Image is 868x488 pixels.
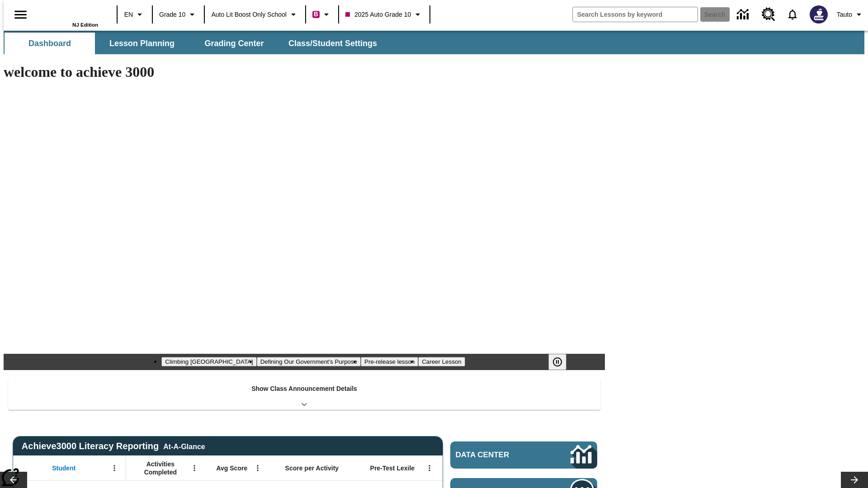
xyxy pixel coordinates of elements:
[97,33,187,54] button: Lesson Planning
[108,461,121,475] button: Open Menu
[189,33,279,54] button: Grading Center
[731,2,756,27] a: Data Center
[548,354,576,370] div: Pause
[423,461,436,475] button: Open Menu
[124,10,133,19] span: EN
[251,384,357,394] p: Show Class Announcement Details
[159,10,185,19] span: Grade 10
[314,9,318,20] span: B
[131,460,190,476] span: Activities Completed
[756,2,781,27] a: Resource Center, Will open in new tab
[281,33,384,54] button: Class/Student Settings
[450,441,597,469] a: Data Center
[548,354,566,370] button: Pause
[52,464,75,472] span: Student
[22,441,205,451] span: Achieve3000 Literacy Reporting
[456,450,540,460] span: Data Center
[161,357,256,366] button: Slide 1 Climbing Mount Tai
[345,10,411,19] span: 2025 Auto Grade 10
[251,461,264,475] button: Open Menu
[573,7,698,22] input: search field
[342,6,427,23] button: Class: 2025 Auto Grade 10, Select your class
[370,464,415,472] span: Pre-Test Lexile
[4,33,385,54] div: SubNavbar
[837,10,852,19] span: Tauto
[810,5,828,23] img: Avatar
[120,6,149,23] button: Language: EN, Select a language
[418,357,465,366] button: Slide 4 Career Lesson
[5,33,95,54] button: Dashboard
[285,464,339,472] span: Score per Activity
[781,3,804,26] a: Notifications
[163,441,205,451] div: At-A-Glance
[361,357,418,366] button: Slide 3 Pre-release lesson
[4,64,605,80] h1: welcome to achieve 3000
[4,31,864,54] div: SubNavbar
[188,461,201,475] button: Open Menu
[156,6,201,23] button: Grade: Grade 10, Select a grade
[72,22,98,28] span: NJ Edition
[309,6,335,23] button: Boost Class color is violet red. Change class color
[39,4,98,22] a: Home
[7,1,34,28] button: Open side menu
[39,3,98,28] div: Home
[8,379,600,410] div: Show Class Announcement Details
[208,6,302,23] button: School: Auto Lit Boost only School, Select your school
[833,6,868,23] button: Profile/Settings
[216,464,247,472] span: Avg Score
[804,3,833,26] button: Select a new avatar
[211,10,287,19] span: Auto Lit Boost only School
[841,472,868,488] button: Lesson carousel, Next
[257,357,361,366] button: Slide 2 Defining Our Government's Purpose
